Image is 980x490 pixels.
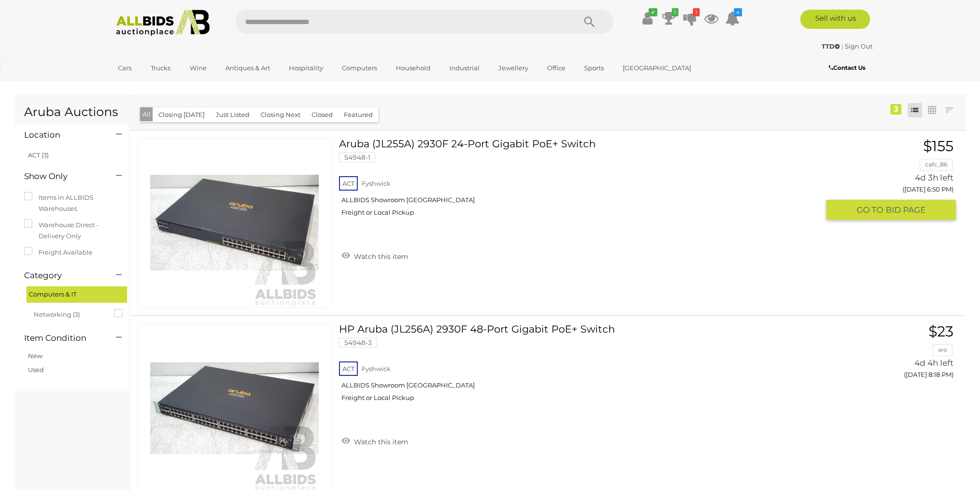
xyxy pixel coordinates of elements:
[734,8,742,16] i: 4
[24,192,120,215] label: Items in ALLBIDS Warehouses
[34,307,106,320] span: Networking (3)
[112,60,138,76] a: Cars
[826,200,956,220] button: GO TOBID PAGE
[338,107,379,122] button: Featured
[640,10,655,27] a: ✔
[842,42,844,50] span: |
[693,8,700,16] i: 1
[346,138,819,224] a: Aruba (JL255A) 2930F 24-Port Gigabit PoE+ Switch 54948-1 ACT Fyshwick ALLBIDS Showroom [GEOGRAPHI...
[150,139,319,307] img: 54948-1a.jpg
[183,60,213,76] a: Wine
[283,60,329,76] a: Hospitality
[565,10,614,34] button: Search
[28,366,44,374] a: Used
[683,10,697,27] a: 1
[24,247,92,258] label: Freight Available
[26,286,127,302] div: Computers & IT
[346,323,819,409] a: HP Aruba (JL256A) 2930F 48-Port Gigabit PoE+ Switch 54948-3 ACT Fyshwick ALLBIDS Showroom [GEOGRA...
[890,104,902,115] div: 3
[24,172,102,181] h4: Show Only
[24,219,120,242] label: Warehouse Direct - Delivery Only
[822,42,842,50] a: TTD
[24,271,102,280] h4: Category
[219,60,276,76] a: Antiques & Art
[24,105,120,119] h1: Aruba Auctions
[306,107,339,122] button: Closed
[339,434,411,448] a: Watch this item
[923,137,954,155] span: $155
[443,60,486,76] a: Industrial
[834,138,956,221] a: $155 cafc_86 4d 3h left ([DATE] 6:50 PM) GO TOBID PAGE
[616,60,697,76] a: [GEOGRAPHIC_DATA]
[649,8,657,16] i: ✔
[492,60,535,76] a: Jewellery
[672,8,679,16] i: 1
[834,323,956,384] a: $23 xro 4d 4h left ([DATE] 8:18 PM)
[541,60,572,76] a: Office
[210,107,255,122] button: Just Listed
[822,42,840,50] strong: TTD
[352,252,408,261] span: Watch this item
[336,60,383,76] a: Computers
[144,60,177,76] a: Trucks
[28,352,42,360] a: New
[339,248,411,263] a: Watch this item
[140,107,153,121] button: All
[886,205,926,216] span: BID PAGE
[662,10,676,27] a: 1
[857,205,886,216] span: GO TO
[845,42,873,50] a: Sign Out
[829,63,868,73] a: Contact Us
[800,10,870,29] a: Sell with us
[153,107,210,122] button: Closing [DATE]
[829,64,865,71] b: Contact Us
[255,107,306,122] button: Closing Next
[352,438,408,446] span: Watch this item
[725,10,740,27] a: 4
[24,130,102,140] h4: Location
[390,60,437,76] a: Household
[578,60,610,76] a: Sports
[111,10,215,36] img: Allbids.com.au
[28,151,49,159] a: ACT (3)
[24,334,102,343] h4: Item Condition
[928,322,954,340] span: $23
